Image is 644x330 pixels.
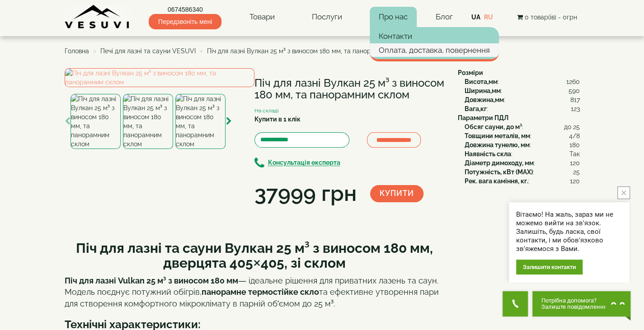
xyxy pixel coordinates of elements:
b: Консультація експерта [268,159,340,167]
span: 1260 [566,77,580,86]
span: Так [569,149,580,158]
a: UA [471,14,480,21]
div: 37999 грн [254,178,357,209]
span: 0 товар(ів) - 0грн [524,14,577,21]
div: : [465,122,580,131]
b: Довжина тунелю, мм [465,141,530,149]
p: — ідеальне рішення для приватних лазень та саун. Модель поєднує потужний обігрів, та ефективне ут... [65,275,444,310]
strong: Піч для лазні та сауни Вулкан 25 м³ з виносом 180 мм, дверцята 405×405, зі склом [76,240,433,271]
a: Контакти [370,29,499,43]
div: : [465,140,580,149]
button: 0 товар(ів) - 0грн [514,12,579,22]
span: 120 [570,158,580,167]
div: : [465,131,580,140]
div: : [465,95,580,104]
h1: Піч для лазні Вулкан 25 м³ з виносом 180 мм, та панорамним склом [254,77,444,101]
span: Передзвоніть мені [149,14,221,29]
b: Наявність скла [465,150,511,158]
strong: Піч для лазні Vulkan 25 м³ з виносом 180 мм [65,276,238,285]
a: Послуги [302,7,351,28]
b: Товщини металів, мм [465,132,530,139]
img: Піч для лазні Вулкан 25 м³ з виносом 180 мм, та панорамним склом [123,94,173,149]
div: : [465,149,580,158]
span: 180 [569,140,580,149]
img: Піч для лазні Вулкан 25 м³ з виносом 180 мм, та панорамним склом [175,94,226,149]
a: 0674586340 [149,5,221,14]
a: Оплата, доставка, повернення [370,43,499,57]
span: 123 [571,104,580,113]
div: : [465,167,580,177]
div: Вітаємо! На жаль, зараз ми не можемо вийти на зв'язок. Залишіть, будь ласка, свої контакти, і ми ... [516,210,622,253]
span: до 25 [564,122,580,131]
div: : [465,77,580,86]
span: Залиште повідомлення [541,304,607,310]
a: Печі для лазні та сауни VESUVI [100,47,196,55]
b: Обсяг сауни, до м³ [465,123,522,130]
b: Ширина,мм [465,87,501,94]
span: 817 [570,95,580,104]
img: Завод VESUVI [65,5,130,29]
img: Піч для лазні Вулкан 25 м³ з виносом 180 мм, та панорамним склом [71,94,121,149]
button: Get Call button [503,291,528,316]
div: : [465,158,580,167]
div: Залишити контакти [516,260,583,274]
b: Параметри ПДЛ [458,114,508,121]
label: Купити в 1 клік [254,115,301,124]
span: 590 [569,86,580,95]
b: Потужність, кВт (MAX) [465,168,533,176]
a: Про нас [370,7,417,28]
div: : [465,104,580,113]
small: На складі [254,107,279,114]
b: Висота,мм [465,78,498,85]
span: 25 [573,167,580,177]
button: Купити [370,185,423,202]
a: Товари [240,7,284,28]
button: Chat button [532,291,630,316]
span: Піч для лазні Вулкан 25 м³ з виносом 180 мм, та панорамним склом [207,47,411,55]
div: : [465,177,580,186]
b: Рек. вага каміння, кг. [465,177,528,185]
b: Розміри [458,69,483,76]
b: Діаметр димоходу, мм [465,159,534,167]
b: Вага,кг [465,105,487,112]
strong: панорамне термостійке скло [202,287,319,297]
b: Довжина,мм [465,96,504,103]
button: close button [617,186,630,199]
span: Потрібна допомога? [541,297,607,304]
a: Головна [65,47,89,55]
a: RU [484,14,493,21]
span: 4/8 [569,131,580,140]
a: Блог [435,12,452,21]
img: Піч для лазні Вулкан 25 м³ з виносом 180 мм, та панорамним склом [65,68,254,87]
span: 120 [570,177,580,186]
div: : [465,86,580,95]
